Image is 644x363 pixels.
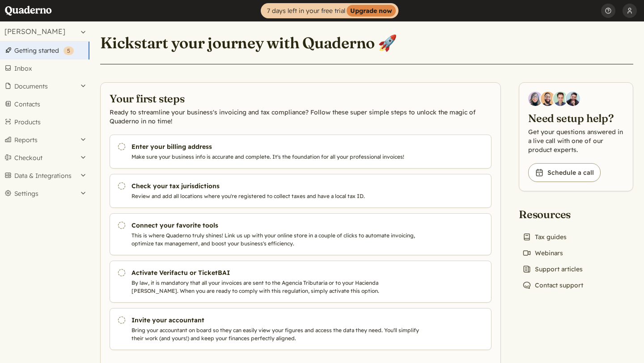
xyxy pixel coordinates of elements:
[528,127,624,154] p: Get your questions answered in a live call with one of our product experts.
[528,111,624,126] h2: Need setup help?
[528,163,601,182] a: Schedule a call
[519,247,567,259] a: Webinars
[553,92,568,106] img: Ivo Oltmans, Business Developer at Quaderno
[110,108,491,126] p: Ready to streamline your business's invoicing and tax compliance? Follow these super simple steps...
[110,308,491,350] a: Invite your accountant Bring your accountant on board so they can easily view your figures and ac...
[131,326,424,342] p: Bring your accountant on board so they can easily view your figures and access the data they need...
[100,33,397,52] h1: Kickstart your journey with Quaderno 🚀
[131,221,424,230] h3: Connect your favorite tools
[261,3,398,18] a: 7 days left in your free trialUpgrade now
[67,47,70,54] span: 5
[131,142,424,151] h3: Enter your billing address
[110,174,491,208] a: Check your tax jurisdictions Review and add all locations where you're registered to collect taxe...
[131,316,424,325] h3: Invite your accountant
[519,263,586,275] a: Support articles
[347,5,396,17] strong: Upgrade now
[519,279,587,291] a: Contact support
[541,92,555,106] img: Jairo Fumero, Account Executive at Quaderno
[110,92,491,106] h2: Your first steps
[519,231,570,243] a: Tax guides
[131,232,424,248] p: This is where Quaderno truly shines! Link us up with your online store in a couple of clicks to a...
[131,268,424,277] h3: Activate Verifactu or TicketBAI
[131,192,424,200] p: Review and add all locations where you're registered to collect taxes and have a local tax ID.
[131,181,424,190] h3: Check your tax jurisdictions
[528,92,542,106] img: Diana Carrasco, Account Executive at Quaderno
[110,261,491,303] a: Activate Verifactu or TicketBAI By law, it is mandatory that all your invoices are sent to the Ag...
[110,213,491,255] a: Connect your favorite tools This is where Quaderno truly shines! Link us up with your online stor...
[131,153,424,161] p: Make sure your business info is accurate and complete. It's the foundation for all your professio...
[566,92,580,106] img: Javier Rubio, DevRel at Quaderno
[110,135,491,169] a: Enter your billing address Make sure your business info is accurate and complete. It's the founda...
[131,279,424,295] p: By law, it is mandatory that all your invoices are sent to the Agencia Tributaria or to your Haci...
[519,207,587,222] h2: Resources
